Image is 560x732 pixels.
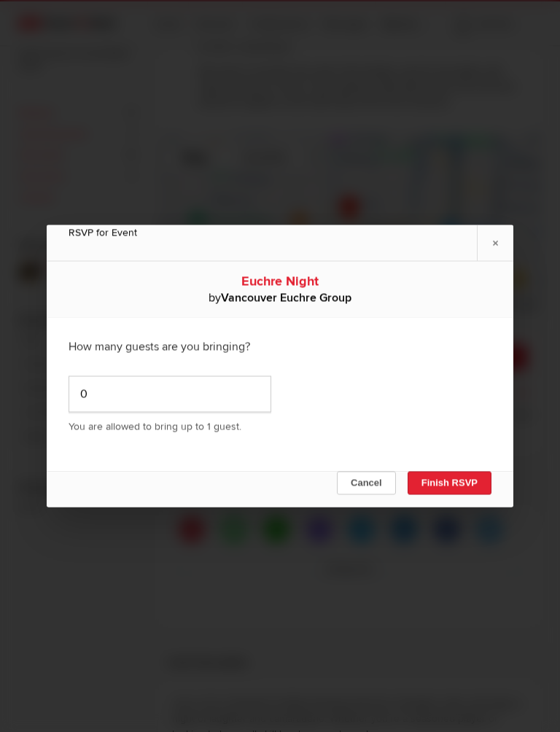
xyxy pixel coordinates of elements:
div: Euchre Night [69,273,491,290]
a: × [477,225,513,261]
div: How many guests are you bringing? [69,329,491,365]
button: Cancel [337,472,396,495]
b: Vancouver Euchre Group [221,291,351,305]
p: You are allowed to bring up to 1 guest. [69,420,491,435]
button: Finish RSVP [408,472,491,495]
div: by [69,290,491,306]
div: RSVP for Event [69,225,491,241]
